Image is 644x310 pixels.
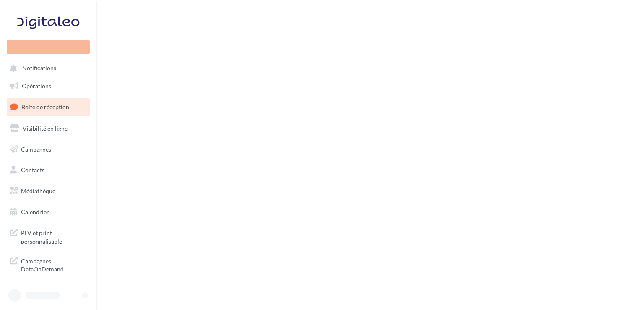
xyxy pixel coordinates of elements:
[7,40,90,54] div: Nouvelle campagne
[5,98,91,116] a: Boîte de réception
[22,65,56,72] span: Notifications
[5,182,91,200] a: Médiathèque
[5,141,91,158] a: Campagnes
[23,125,68,132] span: Visibilité en ligne
[21,103,69,110] span: Boîte de réception
[5,77,91,95] a: Opérations
[5,203,91,221] a: Calendrier
[21,166,44,173] span: Contacts
[5,252,91,277] a: Campagnes DataOnDemand
[21,145,51,152] span: Campagnes
[21,255,86,273] span: Campagnes DataOnDemand
[21,187,55,194] span: Médiathèque
[21,227,86,245] span: PLV et print personnalisable
[5,120,91,137] a: Visibilité en ligne
[22,82,51,89] span: Opérations
[5,161,91,179] a: Contacts
[5,224,91,249] a: PLV et print personnalisable
[21,208,49,215] span: Calendrier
